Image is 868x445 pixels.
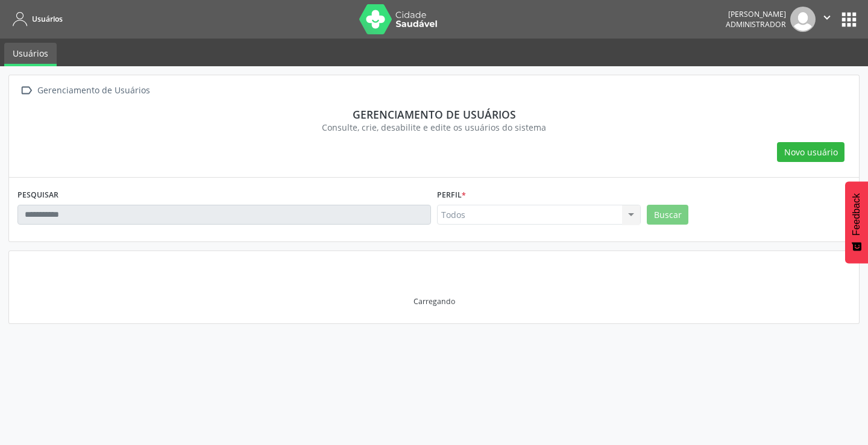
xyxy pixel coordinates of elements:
[414,296,455,307] div: Carregando
[726,19,786,30] span: Administrador
[437,186,466,205] label: Perfil
[777,142,844,163] button: Novo usuário
[32,14,63,24] span: Usuários
[17,82,35,99] i: 
[845,181,868,263] button: Feedback - Mostrar pesquisa
[8,9,63,29] a: Usuários
[17,82,152,99] a:  Gerenciamento de Usuários
[816,7,838,32] button: 
[17,186,58,205] label: PESQUISAR
[26,108,842,121] div: Gerenciamento de usuários
[4,43,57,66] a: Usuários
[838,9,860,30] button: apps
[820,11,834,24] i: 
[790,7,816,32] img: img
[784,146,838,158] span: Novo usuário
[35,82,152,99] div: Gerenciamento de Usuários
[647,205,688,225] button: Buscar
[851,193,862,235] span: Feedback
[26,121,842,134] div: Consulte, crie, desabilite e edite os usuários do sistema
[726,9,786,19] div: [PERSON_NAME]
